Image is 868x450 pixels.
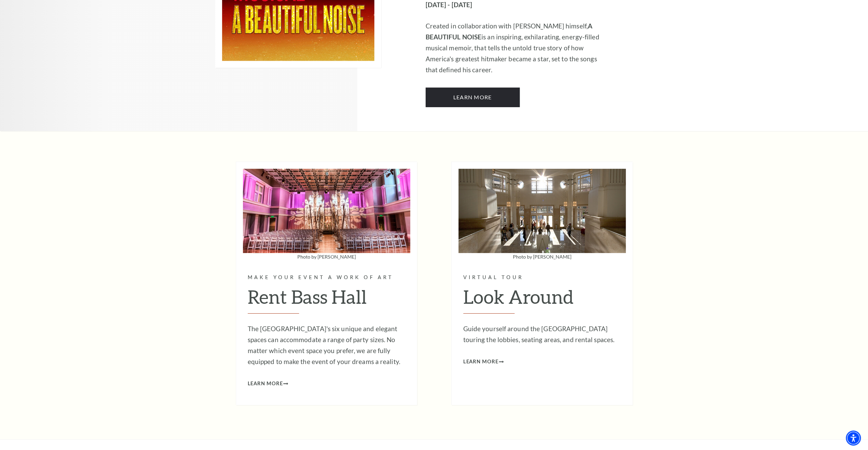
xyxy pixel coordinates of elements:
[248,379,283,388] span: Learn More
[248,379,288,388] a: Learn More Rent Bass Hall
[463,273,621,282] p: Virtual Tour
[426,1,472,9] strong: [DATE] - [DATE]
[248,273,405,282] p: Make Your Event a Work of Art
[248,323,405,367] p: The [GEOGRAPHIC_DATA]'s six unique and elegant spaces can accommodate a range of party sizes. No ...
[463,358,504,366] a: Learn More Look Around
[463,286,621,314] h2: Look Around
[458,169,626,253] img: Touring Bass Hall
[248,286,405,314] h2: Rent Bass Hall
[463,323,621,345] p: Guide yourself around the [GEOGRAPHIC_DATA] touring the lobbies, seating areas, and rental spaces.
[846,430,861,446] div: Accessibility Menu
[243,254,410,259] p: Photo by [PERSON_NAME]
[426,88,520,107] a: Learn More A Beautiful Noise: The Neil Diamond Musical
[243,169,410,253] img: Special Event Rental
[426,21,609,75] p: Created in collaboration with [PERSON_NAME] himself, is an inspiring, exhilarating, energy-filled...
[426,22,592,41] strong: A BEAUTIFUL NOISE
[458,254,626,259] p: Photo by [PERSON_NAME]
[463,358,498,366] span: Learn More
